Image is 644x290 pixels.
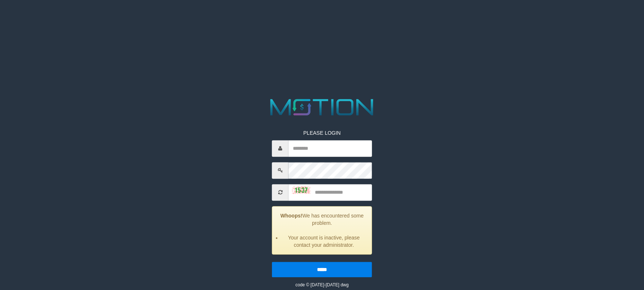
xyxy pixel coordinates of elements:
div: We has encountered some problem. [272,206,372,254]
li: Your account is inactive, please contact your administrator. [281,234,366,249]
img: MOTION_logo.png [266,96,378,118]
p: PLEASE LOGIN [272,129,372,137]
strong: Whoops! [280,213,302,219]
img: captcha [292,186,310,194]
small: code © [DATE]-[DATE] dwg [295,282,349,287]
